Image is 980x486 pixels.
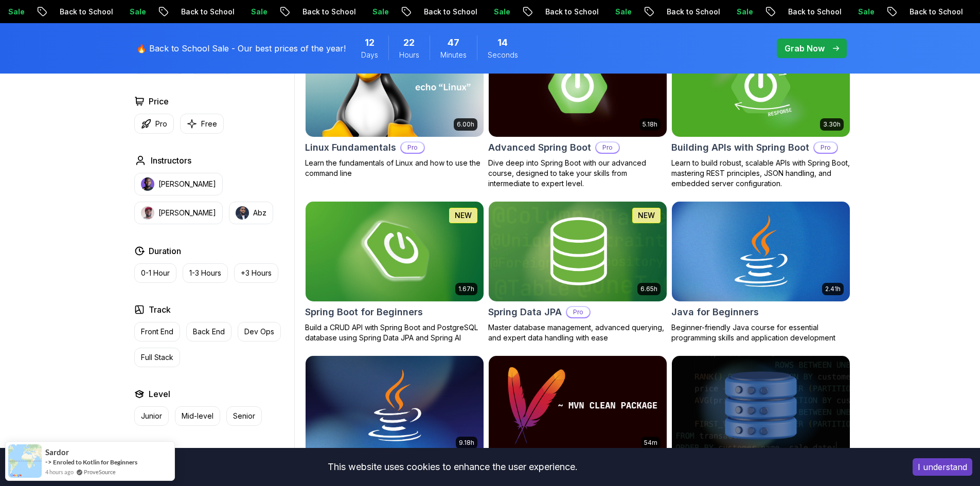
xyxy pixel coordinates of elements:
p: Full Stack [141,352,173,363]
span: 12 Days [365,35,375,50]
p: Pro [596,142,619,153]
p: Back to School [289,7,359,17]
img: instructor img [141,206,154,220]
span: 4 hours ago [45,467,74,476]
a: ProveSource [84,467,116,476]
button: 1-3 Hours [183,263,228,283]
p: Learn to build robust, scalable APIs with Spring Boot, mastering REST principles, JSON handling, ... [671,158,850,189]
img: Maven Essentials card [489,356,667,456]
button: Front End [134,322,180,341]
a: Spring Data JPA card6.65hNEWSpring Data JPAProMaster database management, advanced querying, and ... [488,201,667,343]
p: Sale [480,7,513,17]
h2: Advanced Spring Boot [488,140,591,155]
p: Sale [237,7,270,17]
span: Seconds [488,50,518,60]
button: instructor imgAbz [229,202,273,224]
a: Advanced Spring Boot card5.18hAdvanced Spring BootProDive deep into Spring Boot with our advanced... [488,37,667,189]
img: Advanced Spring Boot card [489,37,667,137]
button: Senior [226,406,262,426]
p: Learn the fundamentals of Linux and how to use the command line [305,158,484,178]
span: Days [361,50,378,60]
p: 0-1 Hour [141,268,170,278]
p: Back to School [653,7,723,17]
a: Building APIs with Spring Boot card3.30hBuilding APIs with Spring BootProLearn to build robust, s... [671,37,850,189]
img: Spring Boot for Beginners card [301,199,488,303]
p: Grab Now [785,42,825,55]
span: -> [45,458,52,466]
h2: Spring Data JPA [488,305,562,319]
p: NEW [455,210,472,221]
p: Sale [601,7,634,17]
span: 47 Minutes [448,35,459,50]
p: Back to School [46,7,116,17]
p: Back to School [896,7,966,17]
p: Mid-level [182,411,213,421]
p: Sale [359,7,391,17]
button: instructor img[PERSON_NAME] [134,173,223,195]
button: instructor img[PERSON_NAME] [134,202,223,224]
h2: Spring Boot for Beginners [305,305,423,319]
p: +3 Hours [241,268,272,278]
p: Pro [814,142,837,153]
p: 2.41h [825,285,841,293]
img: Advanced Databases card [672,356,850,456]
p: Senior [233,411,255,421]
p: NEW [638,210,655,221]
p: 6.00h [457,120,474,129]
p: Junior [141,411,162,421]
h2: Instructors [151,154,191,167]
button: Junior [134,406,169,426]
img: provesource social proof notification image [8,444,42,478]
button: Pro [134,114,174,134]
p: Back to School [167,7,237,17]
button: Full Stack [134,348,180,367]
img: instructor img [236,206,249,220]
p: Pro [155,119,167,129]
button: Free [180,114,224,134]
p: Master database management, advanced querying, and expert data handling with ease [488,322,667,343]
p: Back to School [410,7,480,17]
p: Back to School [774,7,844,17]
p: 9.18h [459,439,474,447]
p: Back to School [531,7,601,17]
span: 22 Hours [403,35,415,50]
button: 0-1 Hour [134,263,176,283]
h2: Linux Fundamentals [305,140,396,155]
p: Build a CRUD API with Spring Boot and PostgreSQL database using Spring Data JPA and Spring AI [305,322,484,343]
p: [PERSON_NAME] [158,208,216,218]
p: Abz [253,208,266,218]
p: Dive deep into Spring Boot with our advanced course, designed to take your skills from intermedia... [488,158,667,189]
p: 5.18h [643,120,657,129]
img: Java for Developers card [306,356,484,456]
h2: Track [149,303,171,316]
p: Front End [141,327,173,337]
a: Java for Beginners card2.41hJava for BeginnersBeginner-friendly Java course for essential program... [671,201,850,343]
a: Enroled to Kotlin for Beginners [53,458,137,466]
p: Pro [401,142,424,153]
button: Accept cookies [913,458,972,476]
span: Hours [399,50,419,60]
h2: Duration [149,245,181,257]
img: Building APIs with Spring Boot card [672,37,850,137]
p: 1-3 Hours [189,268,221,278]
a: Linux Fundamentals card6.00hLinux FundamentalsProLearn the fundamentals of Linux and how to use t... [305,37,484,178]
h2: Level [149,388,170,400]
img: Spring Data JPA card [489,202,667,301]
img: instructor img [141,177,154,191]
p: [PERSON_NAME] [158,179,216,189]
span: 14 Seconds [497,35,508,50]
button: Dev Ops [238,322,281,341]
p: Sale [844,7,877,17]
p: 6.65h [640,285,657,293]
p: Back End [193,327,225,337]
button: Back End [186,322,231,341]
p: Beginner-friendly Java course for essential programming skills and application development [671,322,850,343]
span: Sardor [45,448,69,457]
button: Mid-level [175,406,220,426]
p: Pro [567,307,590,317]
p: 🔥 Back to School Sale - Our best prices of the year! [136,42,346,55]
a: Spring Boot for Beginners card1.67hNEWSpring Boot for BeginnersBuild a CRUD API with Spring Boot ... [305,201,484,343]
p: Dev Ops [244,327,274,337]
h2: Price [149,95,169,107]
button: +3 Hours [234,263,278,283]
